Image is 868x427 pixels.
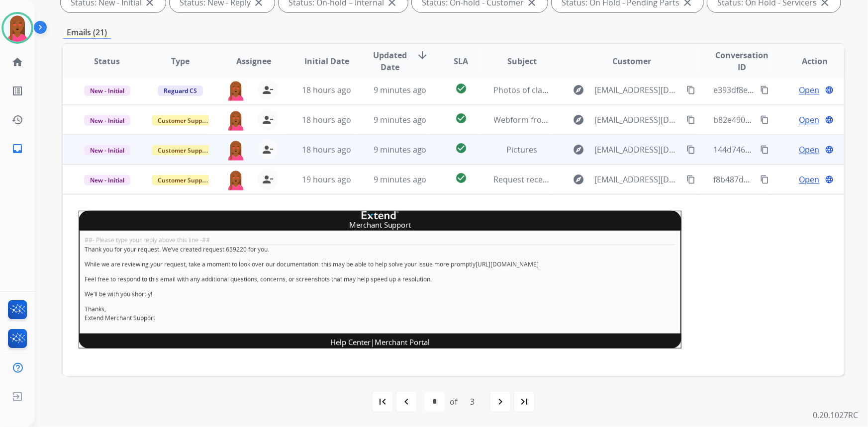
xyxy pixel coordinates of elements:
mat-icon: check_circle [455,83,467,94]
div: of [450,396,457,408]
span: 9 minutes ago [374,174,427,185]
mat-icon: check_circle [455,172,467,184]
img: agent-avatar [226,140,246,161]
span: SLA [454,55,468,67]
span: Updated Date [372,49,408,73]
span: Open [799,173,819,185]
span: Type [171,55,190,67]
mat-icon: content_copy [760,145,769,154]
span: 18 hours ago [302,114,351,125]
img: agent-avatar [226,170,246,190]
p: Thanks, Extend Merchant Support [85,305,675,323]
a: [URL][DOMAIN_NAME] [476,260,539,268]
span: Customer Support [152,145,216,156]
mat-icon: content_copy [760,115,769,124]
span: 9 minutes ago [374,85,427,95]
a: Merchant Portal [375,337,430,347]
mat-icon: content_copy [686,115,695,124]
span: Customer Support [152,115,216,126]
span: Photos of claim filed [494,85,570,95]
th: Action [771,44,844,79]
span: 9 minutes ago [374,144,427,155]
p: While we are reviewing your request, take a moment to look over our documentation: this may be ab... [85,260,675,269]
span: Customer Support [152,175,216,185]
span: b82e490c-66ec-4925-8ccb-ab24af2a1b68 [713,114,865,125]
mat-icon: explore [573,114,585,126]
mat-icon: content_copy [760,85,769,94]
mat-icon: last_page [518,396,530,408]
mat-icon: content_copy [686,145,695,154]
span: New - Initial [84,145,130,156]
img: avatar [3,14,31,42]
span: Conversation ID [713,49,770,73]
span: New - Initial [84,85,130,96]
mat-icon: explore [573,144,585,156]
mat-icon: person_remove [262,144,274,156]
span: 18 hours ago [302,144,351,155]
span: [EMAIL_ADDRESS][DOMAIN_NAME] [595,114,681,126]
span: Reguard CS [158,85,203,96]
span: [EMAIL_ADDRESS][DOMAIN_NAME] [595,84,681,96]
span: Open [799,144,819,156]
img: company logo [362,211,399,219]
span: Subject [507,55,537,67]
span: 9 minutes ago [374,114,427,125]
mat-icon: language [825,115,834,124]
mat-icon: navigate_before [400,396,412,408]
span: [EMAIL_ADDRESS][DOMAIN_NAME] [595,173,681,185]
span: Initial Date [304,55,349,67]
span: Assignee [236,55,271,67]
span: Open [799,114,819,126]
span: Open [799,84,819,96]
span: 144d7467-e070-4f76-b5bb-79f421e957f7 [713,144,863,155]
span: 19 hours ago [302,174,351,185]
mat-icon: person_remove [262,114,274,126]
span: e393df8e-be30-493f-aa8d-7d90f658d578 [713,85,863,95]
mat-icon: history [11,114,23,126]
mat-icon: first_page [377,396,388,408]
mat-icon: person_remove [262,84,274,96]
span: Status [94,55,120,67]
span: New - Initial [84,175,130,185]
mat-icon: content_copy [686,175,695,184]
div: ##- Please type your reply above this line -## [85,236,675,245]
mat-icon: check_circle [455,112,467,124]
mat-icon: check_circle [455,142,467,154]
span: New - Initial [84,115,130,126]
mat-icon: content_copy [686,85,695,94]
mat-icon: list_alt [11,85,23,97]
span: 18 hours ago [302,85,351,95]
p: Feel free to respond to this email with any additional questions, concerns, or screenshots that m... [85,275,675,284]
mat-icon: language [825,175,834,184]
p: Thank you for your request. We’ve created request 659220 for you. [85,245,675,254]
mat-icon: language [825,145,834,154]
mat-icon: person_remove [262,173,274,185]
img: agent-avatar [226,80,246,101]
span: Webform from [EMAIL_ADDRESS][DOMAIN_NAME] on [DATE] [494,114,719,125]
p: We’ll be with you shortly! [85,290,675,299]
mat-icon: inbox [11,143,23,155]
mat-icon: explore [573,173,585,185]
mat-icon: language [825,85,834,94]
td: | [79,334,681,348]
span: f8b487db-9d4b-49df-a09a-c23b1249d59c [713,174,866,185]
mat-icon: navigate_next [494,396,506,408]
mat-icon: content_copy [760,175,769,184]
span: Request received] Resolve the issue and log your decision. ͏‌ ͏‌ ͏‌ ͏‌ ͏‌ ͏‌ ͏‌ ͏‌ ͏‌ ͏‌ ͏‌ ͏‌ ͏‌... [494,174,788,185]
span: Pictures [507,144,538,155]
div: 3 [462,392,482,412]
td: Merchant Support [79,219,681,231]
p: 0.20.1027RC [813,409,858,421]
mat-icon: explore [573,84,585,96]
img: agent-avatar [226,110,246,131]
mat-icon: home [11,56,23,68]
mat-icon: arrow_downward [416,49,428,61]
span: [P564XJ-PX59K] [79,349,134,360]
p: Emails (21) [63,26,111,39]
span: Customer [613,55,652,67]
a: Help Center [330,337,371,347]
span: [EMAIL_ADDRESS][DOMAIN_NAME] [595,144,681,156]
